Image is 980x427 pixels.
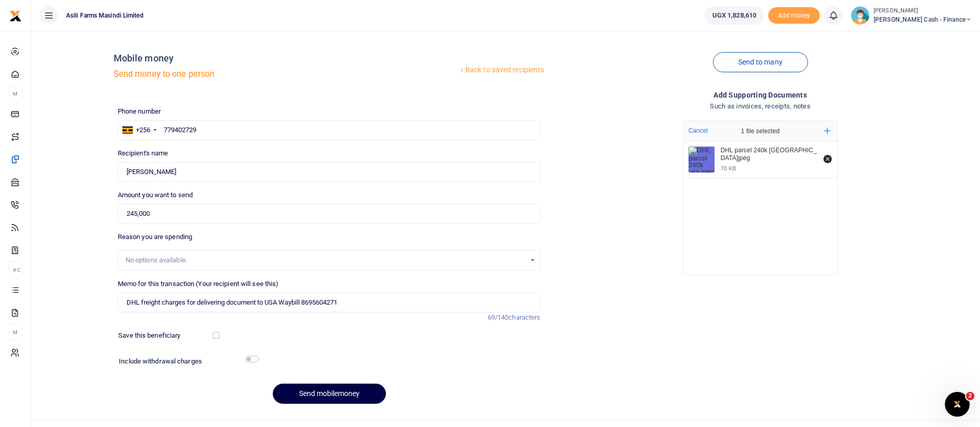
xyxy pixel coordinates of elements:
[822,153,833,165] button: Remove file
[721,147,818,163] div: DHL parcel 240k usa.jpeg
[118,148,168,159] label: Recipient's name
[8,85,22,102] li: M
[118,204,541,224] input: UGX
[508,313,540,321] span: characters
[118,190,193,200] label: Amount you want to send
[713,52,808,72] a: Send to many
[62,11,148,20] span: Asili Farms Masindi Limited
[701,6,768,25] li: Wallet ballance
[126,255,526,265] div: No options available.
[118,330,180,341] label: Save this beneficiary
[118,162,541,182] input: Loading name...
[705,6,764,25] a: UGX 1,828,610
[9,10,22,22] img: logo-small
[874,15,972,24] span: [PERSON_NAME] Cash - Finance
[549,101,972,112] h4: Such as invoices, receipts, notes
[768,7,820,24] span: Add money
[717,121,804,141] div: 1 file selected
[945,392,970,417] iframe: Intercom live chat
[118,106,161,117] label: Phone number
[874,7,972,15] small: [PERSON_NAME]
[686,124,711,137] button: Cancel
[458,61,545,80] a: Back to saved recipients
[9,11,22,19] a: logo-small logo-large logo-large
[273,384,386,404] button: Send mobilemoney
[118,121,160,139] div: Uganda: +256
[820,123,835,138] button: Add more files
[712,10,756,21] span: UGX 1,828,610
[689,147,714,172] img: DHL parcel 240k usa.jpeg
[721,165,736,172] div: 70 KB
[683,120,838,275] div: File Uploader
[118,279,279,289] label: Memo for this transaction (Your recipient will see this)
[118,232,192,242] label: Reason you are spending
[768,7,820,24] li: Toup your wallet
[851,6,869,25] img: profile-user
[966,392,974,400] span: 2
[114,53,458,64] h4: Mobile money
[119,357,254,366] h6: Include withdrawal charges
[549,89,972,101] h4: Add supporting Documents
[136,125,150,135] div: +256
[118,120,541,140] input: Enter phone number
[8,261,22,278] li: Ac
[118,293,541,312] input: Enter extra information
[8,324,22,341] li: M
[488,313,509,321] span: 69/140
[851,6,972,25] a: profile-user [PERSON_NAME] [PERSON_NAME] Cash - Finance
[114,69,458,80] h5: Send money to one person
[768,11,820,19] a: Add money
